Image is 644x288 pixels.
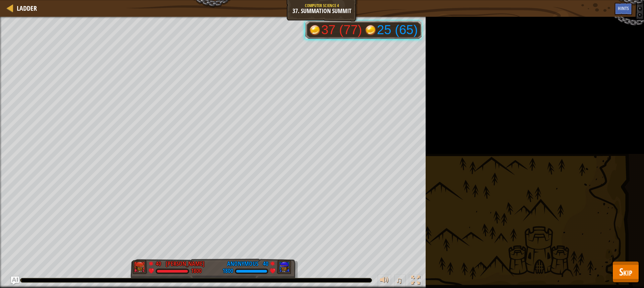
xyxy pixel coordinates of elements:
[262,260,268,266] div: 40
[378,274,391,288] button: Adjust volume
[132,260,147,274] img: thang_avatar_frame.png
[396,275,402,285] span: ♫
[13,4,37,13] a: Ladder
[377,23,418,36] div: 25 (65)
[156,260,162,266] div: 40
[276,260,291,274] img: thang_avatar_frame.png
[222,268,233,274] div: 1800
[619,265,632,279] span: Skip
[618,5,629,11] span: Hints
[227,260,258,268] div: Anonymous
[612,261,639,283] button: Skip
[166,260,205,268] div: [PERSON_NAME]
[17,4,37,13] span: Ladder
[11,277,19,285] button: Ask AI
[191,268,202,274] div: 1800
[394,274,406,288] button: ♫
[305,21,422,39] div: Team 'ogres' has 25 now of 65 gold earned. Team 'humans' has 37 now of 77 gold earned.
[321,23,362,36] div: 37 (77)
[409,274,422,288] button: Toggle fullscreen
